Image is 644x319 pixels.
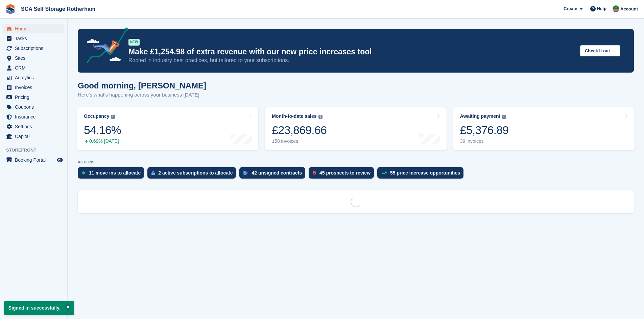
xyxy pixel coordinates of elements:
[15,92,55,102] span: Pricing
[15,122,55,131] span: Settings
[82,171,86,175] img: move_ins_to_allocate_icon-fdf77a2bb77ea45bf5b3d319d69a93e2d87916cf1d5bf7949dd705db3b84f3ca.svg
[453,107,635,150] a: Awaiting payment £5,376.89 39 invoices
[128,57,575,64] p: Rooted in industry best practices, but tailored to your subscriptions.
[158,170,233,176] div: 2 active subscriptions to allocate
[15,112,55,122] span: Insurance
[5,4,16,14] img: stora-icon-8386f47178a22dfd0bd8f6a31ec36ba5ce8667c1dd55bd0f319d3a0aa187defe.svg
[3,132,64,141] a: menu
[15,34,55,43] span: Tasks
[460,113,501,119] div: Awaiting payment
[3,44,64,53] a: menu
[272,113,316,119] div: Month-to-date sales
[15,83,55,92] span: Invoices
[111,115,115,119] img: icon-info-grey-7440780725fd019a000dd9b08b2336e03edf1995a4989e88bcd33f0948082b44.svg
[313,171,316,175] img: prospect-51fa495bee0391a8d652442698ab0144808aea92771e9ea1ae160a38d050c398.svg
[381,171,387,175] img: price_increase_opportunities-93ffe204e8149a01c8c9dc8f82e8f89637d9d84a8eef4429ea346261dce0b2c0.svg
[460,123,509,137] div: £5,376.89
[597,5,606,12] span: Help
[147,167,239,182] a: 2 active subscriptions to allocate
[78,160,634,164] p: ACTIONS
[3,24,64,33] a: menu
[15,44,55,53] span: Subscriptions
[78,167,147,182] a: 11 move ins to allocate
[580,45,620,56] button: Check it out →
[3,102,64,112] a: menu
[272,123,327,137] div: £23,869.66
[56,156,64,164] a: Preview store
[6,147,67,154] span: Storefront
[243,171,248,175] img: contract_signature_icon-13c848040528278c33f63329250d36e43548de30e8caae1d1a13099fd9432cc5.svg
[18,3,98,15] a: SCA Self Storage Rotherham
[613,5,619,12] img: Sarah Race
[265,107,446,150] a: Month-to-date sales £23,869.66 158 invoices
[15,63,55,73] span: CRM
[81,27,128,66] img: price-adjustments-announcement-icon-8257ccfd72463d97f412b2fc003d46551f7dbcb40ab6d574587a9cd5c0d94...
[252,170,302,176] div: 42 unsigned contracts
[564,5,577,12] span: Create
[319,170,371,176] div: 45 prospects to review
[3,53,64,63] a: menu
[78,91,206,99] p: Here's what's happening across your business [DATE]
[318,115,323,119] img: icon-info-grey-7440780725fd019a000dd9b08b2336e03edf1995a4989e88bcd33f0948082b44.svg
[3,83,64,92] a: menu
[3,122,64,131] a: menu
[3,112,64,122] a: menu
[151,171,155,175] img: active_subscription_to_allocate_icon-d502201f5373d7db506a760aba3b589e785aa758c864c3986d89f69b8ff3...
[3,63,64,73] a: menu
[128,47,575,57] p: Make £1,254.98 of extra revenue with our new price increases tool
[78,81,206,90] h1: Good morning, [PERSON_NAME]
[128,39,140,46] div: NEW
[3,73,64,82] a: menu
[3,155,64,165] a: menu
[15,102,55,112] span: Coupons
[272,138,327,144] div: 158 invoices
[460,138,509,144] div: 39 invoices
[77,107,258,150] a: Occupancy 54.16% 0.69% [DATE]
[239,167,309,182] a: 42 unsigned contracts
[89,170,141,176] div: 11 move ins to allocate
[15,24,55,33] span: Home
[15,53,55,63] span: Sites
[620,6,638,12] span: Account
[15,132,55,141] span: Capital
[309,167,377,182] a: 45 prospects to review
[390,170,460,176] div: 55 price increase opportunities
[3,92,64,102] a: menu
[4,301,74,315] p: Signed in successfully.
[84,123,121,137] div: 54.16%
[15,73,55,82] span: Analytics
[15,155,55,165] span: Booking Portal
[377,167,467,182] a: 55 price increase opportunities
[84,138,121,144] div: 0.69% [DATE]
[84,113,109,119] div: Occupancy
[3,34,64,43] a: menu
[502,115,506,119] img: icon-info-grey-7440780725fd019a000dd9b08b2336e03edf1995a4989e88bcd33f0948082b44.svg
